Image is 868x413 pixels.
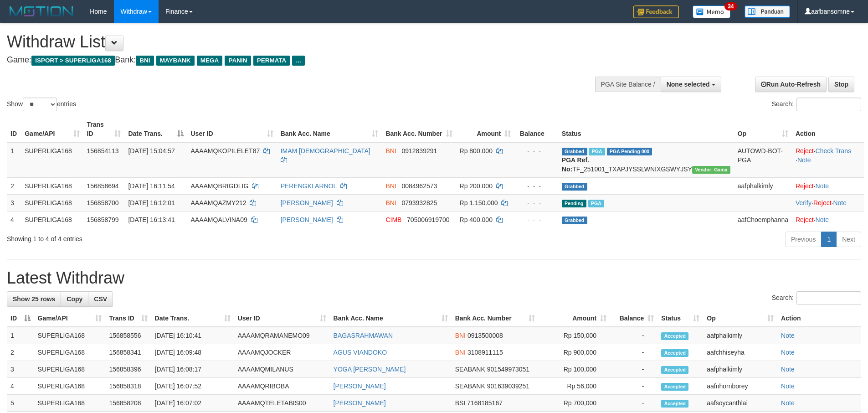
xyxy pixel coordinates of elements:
td: AAAAMQMILANUS [234,361,330,378]
b: PGA Ref. No: [562,156,589,173]
a: Note [816,182,829,190]
th: Game/API: activate to sort column ascending [34,310,106,327]
input: Search: [796,98,861,111]
td: 4 [7,378,34,395]
span: 156858694 [87,182,119,190]
span: Copy 0913500008 to clipboard [467,332,503,339]
label: Show entries [7,98,76,111]
a: Reject [796,147,814,155]
span: 156858799 [87,216,119,223]
a: Note [781,366,795,373]
td: 156858208 [105,395,151,412]
td: SUPERLIGA168 [21,194,83,211]
a: [PERSON_NAME] [334,399,386,407]
th: Op: activate to sort column ascending [734,116,792,142]
a: 1 [821,232,837,247]
a: PERENGKI ARNOL [281,182,337,190]
th: User ID: activate to sort column ascending [187,116,277,142]
td: SUPERLIGA168 [34,395,106,412]
span: Accepted [661,400,688,408]
h1: Latest Withdraw [7,269,861,287]
img: Feedback.jpg [633,5,679,18]
th: Op: activate to sort column ascending [703,310,777,327]
a: Show 25 rows [7,291,61,307]
td: aafchhiseyha [703,344,777,361]
td: Rp 150,000 [539,327,610,344]
span: PGA Pending [607,148,652,155]
td: SUPERLIGA168 [34,344,106,361]
span: Rp 200.000 [460,182,493,190]
span: PERMATA [253,56,290,66]
span: [DATE] 16:11:54 [128,182,175,190]
td: aafChoemphanna [734,211,792,228]
span: Accepted [661,366,688,374]
span: BNI [385,182,396,190]
td: 156858341 [105,344,151,361]
img: Button%20Memo.svg [693,5,731,18]
span: Accepted [661,332,688,340]
th: Balance: activate to sort column ascending [610,310,657,327]
img: MOTION_logo.png [7,5,76,18]
h4: Game: Bank: [7,56,570,65]
td: aafsoycanthlai [703,395,777,412]
span: ISPORT > SUPERLIGA168 [31,56,115,66]
a: Check Trans [816,147,852,155]
a: Reject [796,216,814,223]
span: ... [292,56,304,66]
span: AAAAMQKOPILELET87 [191,147,260,155]
th: Date Trans.: activate to sort column ascending [151,310,234,327]
a: Run Auto-Refresh [755,77,827,92]
span: 156858700 [87,199,119,206]
th: Trans ID: activate to sort column ascending [105,310,151,327]
th: Amount: activate to sort column ascending [539,310,610,327]
td: aafphalkimly [703,327,777,344]
a: Note [797,156,811,164]
div: PGA Site Balance / [595,77,661,92]
div: - - - [518,181,555,191]
a: Note [781,399,795,407]
select: Showentries [23,98,57,111]
th: Action [792,116,864,142]
td: [DATE] 16:10:41 [151,327,234,344]
td: 4 [7,211,21,228]
td: 3 [7,361,34,378]
a: Note [781,349,795,356]
span: Copy 0793932825 to clipboard [401,199,437,206]
span: Copy 901639039251 to clipboard [487,382,529,390]
th: Amount: activate to sort column ascending [456,116,515,142]
span: [DATE] 15:04:57 [128,147,175,155]
td: 1 [7,142,21,178]
th: Trans ID: activate to sort column ascending [83,116,125,142]
span: Grabbed [562,183,587,191]
span: Grabbed [562,217,587,224]
span: SEABANK [455,366,485,373]
td: SUPERLIGA168 [34,327,106,344]
span: 34 [724,2,737,10]
td: - [610,361,657,378]
span: Copy 705006919700 to clipboard [407,216,449,223]
a: [PERSON_NAME] [334,382,386,390]
div: - - - [518,215,555,224]
span: MAYBANK [156,56,195,66]
a: [PERSON_NAME] [281,199,333,206]
span: AAAAMQAZMY212 [191,199,247,206]
td: AAAAMQRIBOBA [234,378,330,395]
span: None selected [667,81,710,88]
td: - [610,395,657,412]
th: Date Trans.: activate to sort column descending [124,116,187,142]
input: Search: [796,291,861,305]
td: Rp 56,000 [539,378,610,395]
a: Stop [828,77,854,92]
img: panduan.png [745,5,790,18]
td: · · [792,142,864,178]
label: Search: [772,98,861,111]
span: Copy 3108911115 to clipboard [467,349,503,356]
td: · [792,211,864,228]
td: AUTOWD-BOT-PGA [734,142,792,178]
a: Copy [61,291,88,307]
th: Game/API: activate to sort column ascending [21,116,83,142]
span: [DATE] 16:12:01 [128,199,175,206]
th: User ID: activate to sort column ascending [234,310,330,327]
a: Previous [785,232,822,247]
th: Status: activate to sort column ascending [657,310,703,327]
